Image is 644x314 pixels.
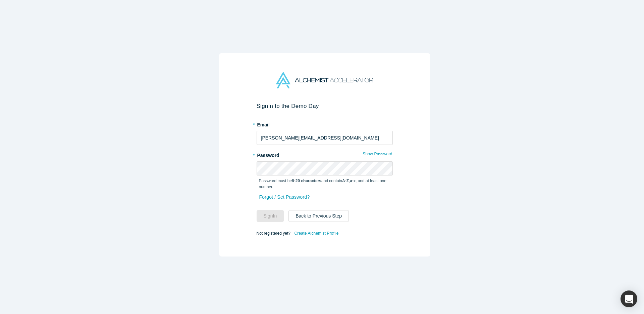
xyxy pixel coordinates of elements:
[342,179,349,183] strong: A-Z
[276,72,373,88] img: Alchemist Accelerator Logo
[259,191,310,203] a: Forgot / Set Password?
[257,119,393,128] label: Email
[257,210,284,222] button: SignIn
[294,229,339,238] a: Create Alchemist Profile
[292,179,321,183] strong: 8-20 characters
[257,103,393,110] h2: Sign In to the Demo Day
[257,150,393,159] label: Password
[362,150,392,158] button: Show Password
[259,178,390,190] p: Password must be and contain , , and at least one number.
[350,179,356,183] strong: a-z
[288,210,349,222] button: Back to Previous Step
[257,231,290,236] span: Not registered yet?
